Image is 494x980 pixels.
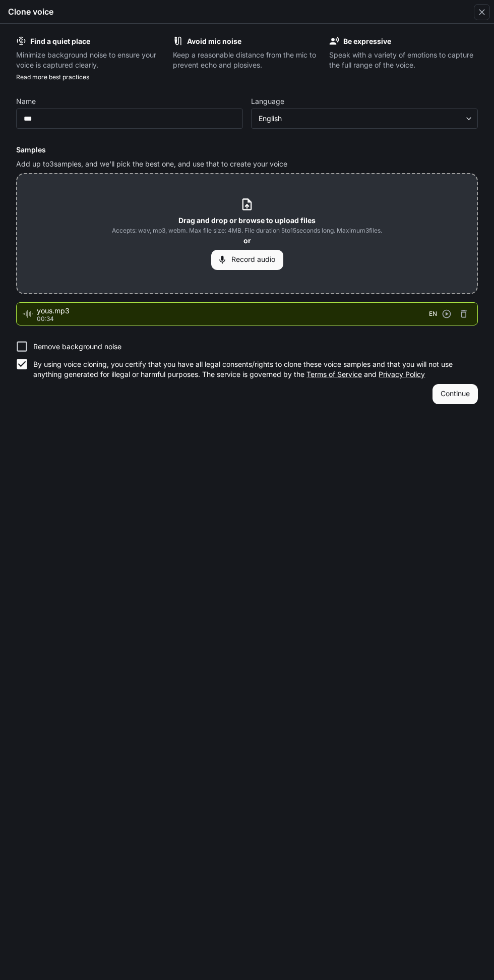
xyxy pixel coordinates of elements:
b: Be expressive [343,37,391,45]
span: EN [429,309,437,319]
p: Keep a reasonable distance from the mic to prevent echo and plosives. [173,50,322,70]
span: Accepts: wav, mp3, webm. Max file size: 4MB. File duration 5 to 15 seconds long. Maximum 3 files. [112,226,382,236]
p: Add up to 3 samples, and we'll pick the best one, and use that to create your voice [16,159,478,169]
span: yous.mp3 [37,306,429,316]
h5: Clone voice [8,6,53,17]
a: Terms of Service [306,370,362,378]
a: Privacy Policy [379,370,425,378]
p: By using voice cloning, you certify that you have all legal consents/rights to clone these voice ... [33,359,470,379]
b: Find a quiet place [30,37,90,45]
p: Speak with a variety of emotions to capture the full range of the voice. [329,50,478,70]
h6: Samples [16,145,478,155]
button: Record audio [211,250,283,270]
div: English [252,114,477,124]
a: Read more best practices [16,73,89,81]
p: Minimize background noise to ensure your voice is captured clearly. [16,50,165,70]
b: Avoid mic noise [187,37,241,45]
p: Name [16,98,36,105]
b: Drag and drop or browse to upload files [178,216,316,225]
p: 00:34 [37,316,429,322]
div: English [259,114,461,124]
b: or [243,236,251,245]
button: Continue [433,384,478,404]
p: Language [251,98,284,105]
p: Remove background noise [33,342,121,352]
